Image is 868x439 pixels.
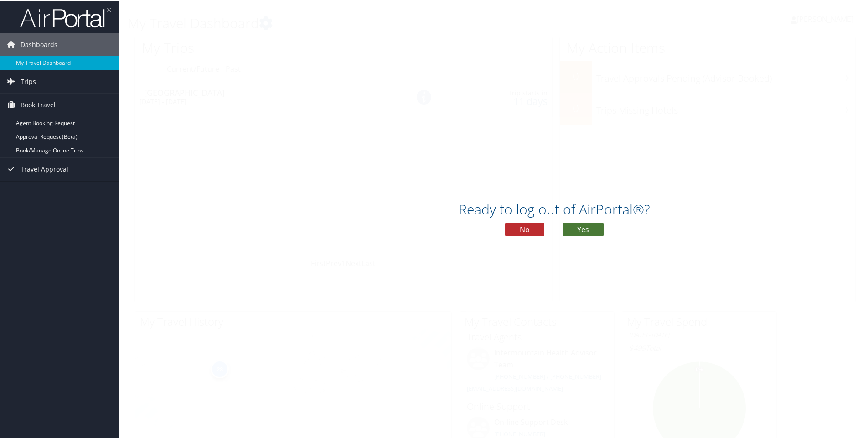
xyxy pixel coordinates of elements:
[563,222,604,235] button: Yes
[505,222,544,235] button: No
[20,6,111,27] img: airportal-logo.png
[21,69,36,92] span: Trips
[21,93,56,115] span: Book Travel
[21,32,57,55] span: Dashboards
[21,157,68,180] span: Travel Approval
